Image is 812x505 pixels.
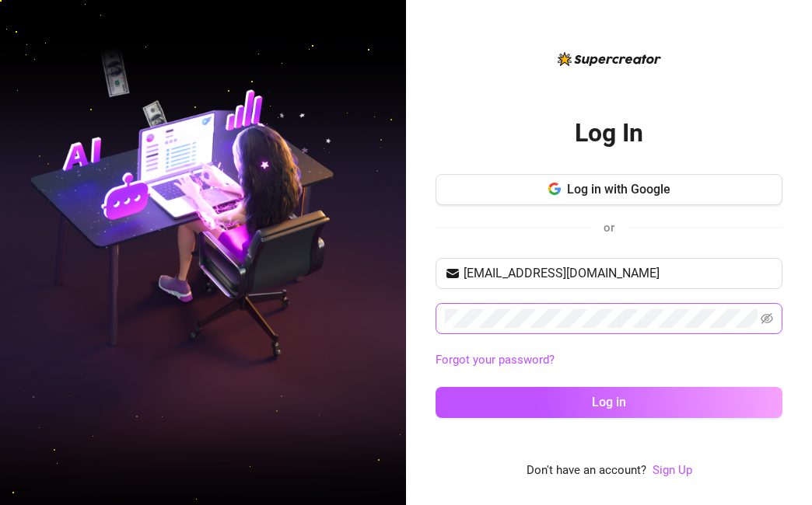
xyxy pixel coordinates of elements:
[527,461,646,480] span: Don't have an account?
[567,182,670,197] span: Log in with Google
[653,461,692,480] a: Sign Up
[761,312,773,325] span: eye-invisible
[604,221,614,235] span: or
[436,351,782,370] a: Forgot your password?
[436,387,782,418] button: Log in
[592,395,626,409] span: Log in
[436,353,555,367] a: Forgot your password?
[558,52,661,66] img: logo-BBDzfeDw.svg
[436,174,782,205] button: Log in with Google
[653,463,692,477] a: Sign Up
[575,117,643,149] h2: Log In
[464,264,773,283] input: Your email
